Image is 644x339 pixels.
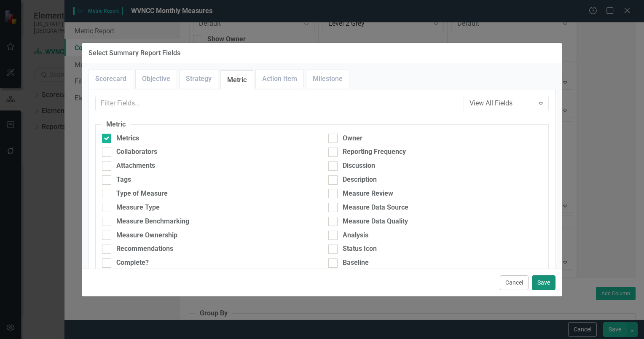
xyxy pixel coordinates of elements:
a: Action Item [256,70,303,88]
div: Complete? [116,258,149,268]
div: Baseline [343,258,369,268]
div: Type of Measure [116,189,168,199]
div: Measure Type [116,203,160,213]
a: Scorecard [89,70,133,88]
div: Tags [116,175,131,185]
div: Metrics [116,134,139,143]
div: Measure Review [343,189,393,199]
div: Measure Benchmarking [116,217,189,226]
div: Status Icon [343,244,377,254]
div: Recommendations [116,244,173,254]
button: Cancel [500,275,529,290]
div: Description [343,175,377,185]
div: Measure Data Source [343,203,408,213]
a: Milestone [306,70,349,88]
div: Collaborators [116,147,157,157]
input: Filter Fields... [95,96,464,111]
a: Metric [221,71,253,89]
div: Attachments [116,161,155,171]
legend: Metric [102,120,130,129]
div: Analysis [343,231,368,240]
a: Objective [136,70,177,88]
div: Reporting Frequency [343,147,406,157]
div: Measure Data Quality [343,217,408,226]
div: View All Fields [470,99,534,108]
button: Save [532,275,555,290]
div: Select Summary Report Fields [89,49,180,57]
a: Strategy [180,70,218,88]
div: Owner [343,134,362,143]
div: Discussion [343,161,375,171]
div: Measure Ownership [116,231,177,240]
